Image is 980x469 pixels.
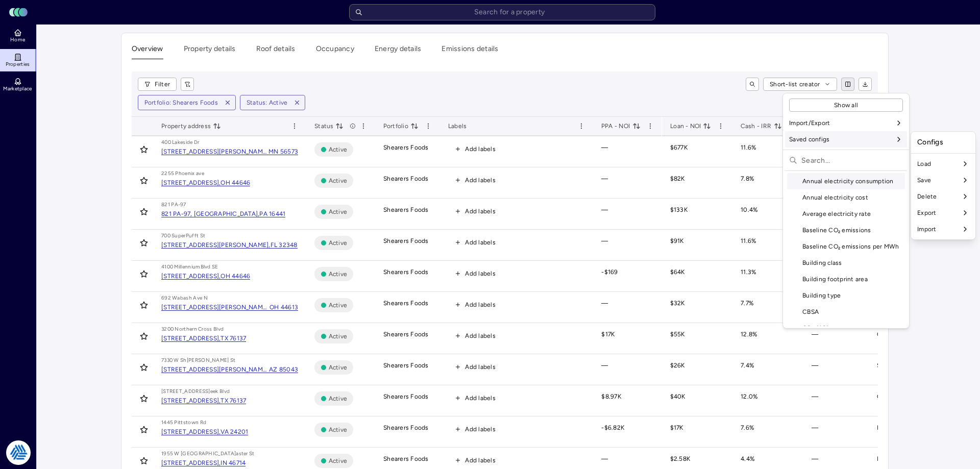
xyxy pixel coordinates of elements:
div: Average electricity rate [787,206,905,222]
div: Saved configs [785,131,907,147]
div: CBSA [787,304,905,320]
div: Annual electricity consumption [787,173,905,189]
div: Import/Export [785,115,907,131]
button: Show all [789,98,903,112]
input: Search... [801,152,903,168]
span: Show all [834,100,858,110]
div: Building type [787,287,905,304]
div: Suggestions [785,173,907,326]
div: Baseline CO₂ emissions [787,222,905,238]
div: Baseline CO₂ emissions per MWh [787,238,905,255]
div: Annual electricity cost [787,189,905,206]
div: Building footprint area [787,271,905,287]
div: Building class [787,255,905,271]
div: CS - NOI [787,320,905,336]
